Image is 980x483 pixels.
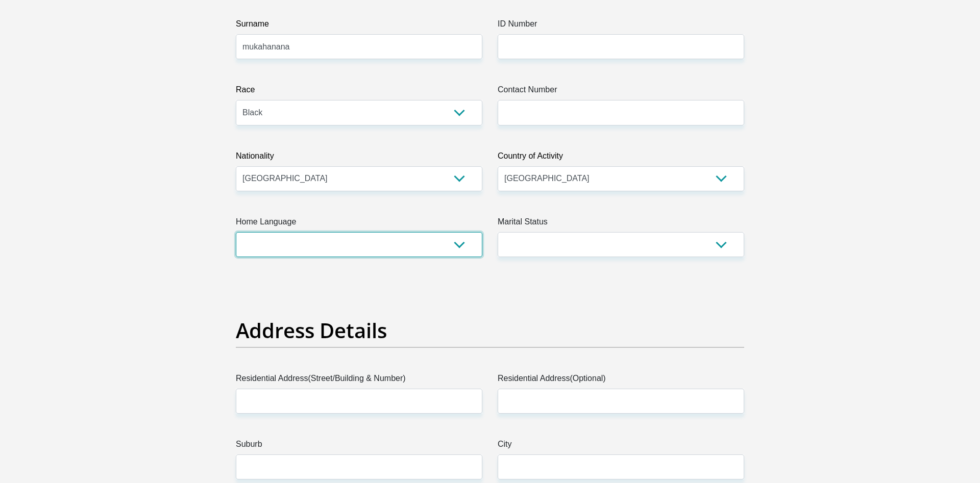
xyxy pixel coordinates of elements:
label: Nationality [236,150,482,166]
label: City [498,438,744,454]
label: Race [236,84,482,100]
label: Home Language [236,216,482,232]
input: ID Number [498,34,744,59]
label: Residential Address(Optional) [498,372,744,389]
label: Country of Activity [498,150,744,166]
label: Suburb [236,438,482,454]
input: Surname [236,34,482,59]
input: Suburb [236,454,482,479]
label: Marital Status [498,216,744,232]
label: ID Number [498,18,744,34]
h2: Address Details [236,318,744,343]
label: Surname [236,18,482,34]
input: Contact Number [498,100,744,125]
input: Valid residential address [236,389,482,414]
input: City [498,454,744,479]
label: Residential Address(Street/Building & Number) [236,372,482,389]
label: Contact Number [498,84,744,100]
input: Address line 2 (Optional) [498,389,744,414]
